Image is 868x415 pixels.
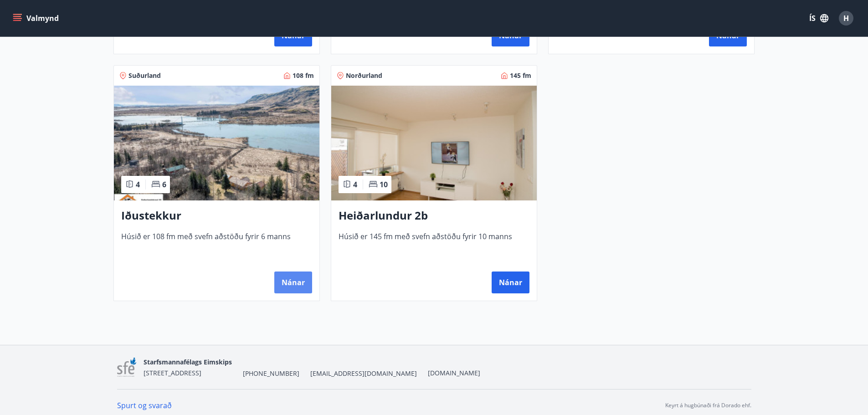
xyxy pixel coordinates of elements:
p: Keyrt á hugbúnaði frá Dorado ehf. [665,401,751,410]
span: 6 [162,179,166,190]
a: Spurt og svarað [117,400,172,410]
span: 10 [380,179,388,190]
span: H [843,13,849,23]
span: Starfsmannafélags Eimskips [144,358,232,366]
span: Suðurland [128,71,161,80]
span: 4 [353,179,357,190]
h3: Heiðarlundur 2b [339,208,529,224]
a: [DOMAIN_NAME] [428,369,480,377]
button: menu [11,10,62,26]
span: [STREET_ADDRESS] [144,369,201,377]
span: 145 fm [510,71,531,80]
button: Nánar [274,272,312,293]
span: Húsið er 145 fm með svefn aðstöðu fyrir 10 manns [339,231,529,261]
span: [PHONE_NUMBER] [243,369,299,378]
button: ÍS [804,10,833,26]
img: Paella dish [114,86,319,200]
span: 4 [136,179,140,190]
button: Nánar [492,272,529,293]
span: Húsið er 108 fm með svefn aðstöðu fyrir 6 manns [121,231,312,261]
span: Norðurland [346,71,382,80]
h3: Iðustekkur [121,208,312,224]
span: [EMAIL_ADDRESS][DOMAIN_NAME] [310,369,417,378]
img: Paella dish [331,86,537,200]
button: H [835,7,857,29]
img: 7sa1LslLnpN6OqSLT7MqncsxYNiZGdZT4Qcjshc2.png [117,358,137,377]
span: 108 fm [293,71,314,80]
